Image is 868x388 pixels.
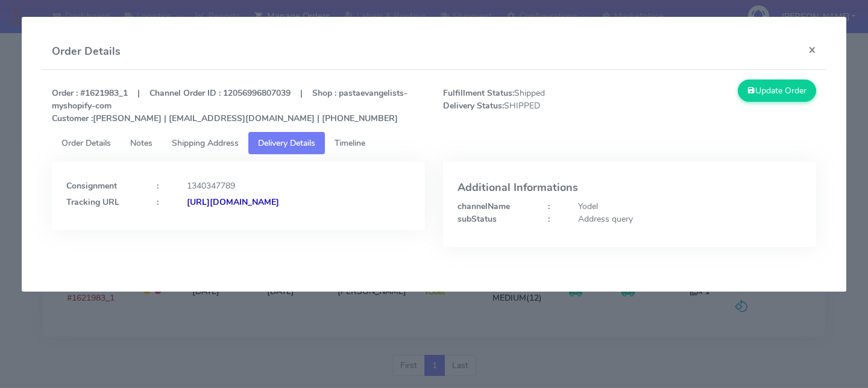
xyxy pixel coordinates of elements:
button: Update Order [738,80,816,102]
strong: : [548,213,550,225]
strong: [URL][DOMAIN_NAME] [187,196,279,208]
button: Close [799,34,826,66]
strong: subStatus [458,213,497,225]
div: Address query [569,213,811,225]
strong: Consignment [66,180,117,192]
strong: Order : #1621983_1 | Channel Order ID : 12056996807039 | Shop : pastaevangelists-myshopify-com [P... [52,87,407,124]
strong: Fulfillment Status: [443,87,514,99]
span: Timeline [335,137,365,149]
strong: : [157,196,159,208]
span: Delivery Details [258,137,315,149]
strong: Tracking URL [66,196,119,208]
ul: Tabs [52,132,816,154]
strong: : [548,201,550,212]
h4: Order Details [52,43,121,60]
strong: Delivery Status: [443,100,504,111]
span: Notes [130,137,153,149]
span: Shipping Address [172,137,239,149]
div: 1340347789 [178,180,420,192]
strong: Customer : [52,113,93,124]
h4: Additional Informations [458,182,802,194]
span: Shipped SHIPPED [434,87,629,125]
strong: channelName [458,201,510,212]
div: Yodel [569,200,811,213]
strong: : [157,180,159,192]
span: Order Details [61,137,111,149]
